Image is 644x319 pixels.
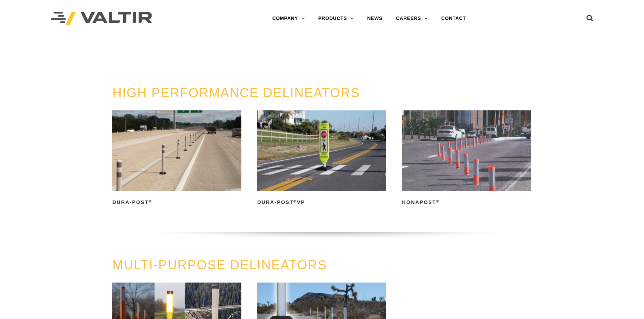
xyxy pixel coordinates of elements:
a: NEWS [360,12,389,25]
a: Dura-Post®VP [257,110,386,208]
h2: Dura-Post VP [257,197,386,208]
h2: KonaPost [402,197,531,208]
a: KonaPost® [402,110,531,208]
a: CONTACT [434,12,473,25]
a: MULTI-PURPOSE DELINEATORS [112,258,327,272]
sup: ® [293,199,297,203]
img: Valtir [51,12,152,26]
a: HIGH PERFORMANCE DELINEATORS [112,86,360,100]
sup: ® [436,199,439,203]
sup: ® [149,199,152,203]
a: CAREERS [389,12,434,25]
a: COMPANY [265,12,311,25]
a: Dura-Post® [112,110,241,208]
a: PRODUCTS [311,12,360,25]
h2: Dura-Post [112,197,241,208]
